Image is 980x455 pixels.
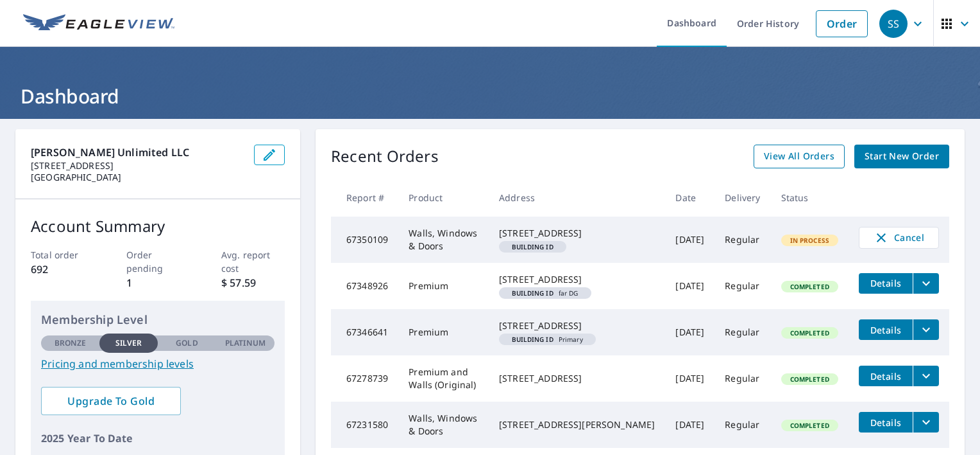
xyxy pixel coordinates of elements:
[331,263,398,309] td: 67348926
[714,402,770,448] td: Regular
[331,145,439,168] p: Recent Orders
[31,160,244,172] p: [STREET_ADDRESS]
[865,148,939,165] span: Start New Order
[859,227,939,249] button: Cancel
[31,262,94,277] p: 692
[31,172,244,183] p: [GEOGRAPHIC_DATA]
[665,355,714,402] td: [DATE]
[41,356,275,371] a: Pricing and membership levels
[714,355,770,402] td: Regular
[331,179,398,217] th: Report #
[859,366,913,386] button: detailsBtn-67278739
[714,217,770,263] td: Regular
[499,372,655,385] div: [STREET_ADDRESS]
[221,248,285,275] p: Avg. report cost
[115,337,142,349] p: Silver
[489,179,665,217] th: Address
[913,366,939,386] button: filesDropdownBtn-67278739
[665,217,714,263] td: [DATE]
[913,412,939,433] button: filesDropdownBtn-67231580
[866,416,905,429] span: Details
[398,309,489,355] td: Premium
[854,145,949,168] a: Start New Order
[126,275,190,290] p: 1
[51,394,171,408] span: Upgrade To Gold
[499,273,655,286] div: [STREET_ADDRESS]
[913,319,939,340] button: filesDropdownBtn-67346641
[176,337,198,349] p: Gold
[512,244,553,250] em: Building ID
[771,179,849,217] th: Status
[782,421,837,430] span: Completed
[23,14,174,33] img: EV Logo
[714,263,770,309] td: Regular
[499,319,655,332] div: [STREET_ADDRESS]
[398,263,489,309] td: Premium
[225,337,266,349] p: Platinum
[331,355,398,402] td: 67278739
[816,10,868,37] a: Order
[913,273,939,294] button: filesDropdownBtn-67348926
[331,217,398,263] td: 67350109
[331,309,398,355] td: 67346641
[41,311,275,328] p: Membership Level
[41,387,181,415] a: Upgrade To Gold
[866,370,905,382] span: Details
[782,375,837,384] span: Completed
[665,309,714,355] td: [DATE]
[499,227,655,240] div: [STREET_ADDRESS]
[764,148,834,165] span: View All Orders
[126,248,190,275] p: Order pending
[512,290,553,296] em: Building ID
[866,324,905,336] span: Details
[504,290,586,296] span: far DG
[41,431,275,446] p: 2025 Year To Date
[31,215,285,238] p: Account Summary
[499,418,655,431] div: [STREET_ADDRESS][PERSON_NAME]
[665,179,714,217] th: Date
[331,402,398,448] td: 67231580
[665,402,714,448] td: [DATE]
[859,273,913,294] button: detailsBtn-67348926
[754,145,845,168] a: View All Orders
[504,336,591,343] span: Primary
[859,319,913,340] button: detailsBtn-67346641
[879,10,908,38] div: SS
[782,236,838,245] span: In Process
[398,179,489,217] th: Product
[398,355,489,402] td: Premium and Walls (Original)
[872,230,925,245] span: Cancel
[714,309,770,355] td: Regular
[221,275,285,290] p: $ 57.59
[665,263,714,309] td: [DATE]
[15,83,965,109] h1: Dashboard
[31,145,244,160] p: [PERSON_NAME] Unlimited LLC
[398,217,489,263] td: Walls, Windows & Doors
[512,336,553,343] em: Building ID
[398,402,489,448] td: Walls, Windows & Doors
[866,277,905,289] span: Details
[714,179,770,217] th: Delivery
[859,412,913,433] button: detailsBtn-67231580
[782,282,837,291] span: Completed
[782,328,837,337] span: Completed
[31,248,94,262] p: Total order
[55,337,87,349] p: Bronze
